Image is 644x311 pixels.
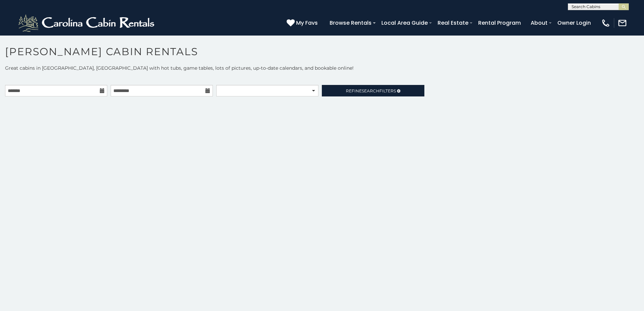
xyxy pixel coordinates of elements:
[618,18,627,28] img: mail-regular-white.png
[475,17,524,29] a: Rental Program
[378,17,431,29] a: Local Area Guide
[326,17,375,29] a: Browse Rentals
[322,85,424,96] a: RefineSearchFilters
[527,17,551,29] a: About
[17,13,157,33] img: White-1-2.png
[554,17,594,29] a: Owner Login
[287,19,319,27] a: My Favs
[434,17,472,29] a: Real Estate
[362,88,379,93] span: Search
[601,18,610,28] img: phone-regular-white.png
[346,88,396,93] span: Refine Filters
[296,19,318,27] span: My Favs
